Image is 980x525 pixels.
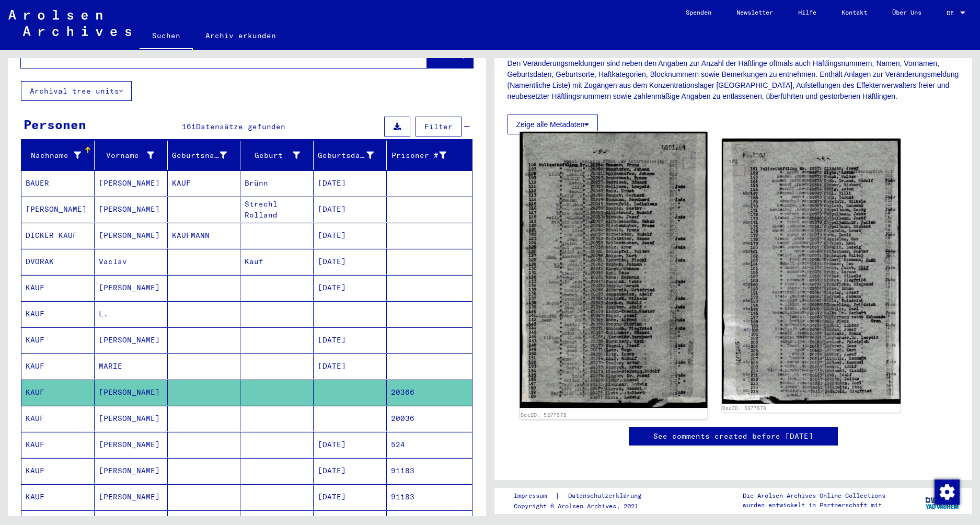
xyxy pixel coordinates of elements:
mat-cell: [DATE] [314,223,387,248]
div: Prisoner # [391,147,459,164]
mat-cell: [DATE] [314,432,387,458]
mat-cell: Strechl Rolland [240,197,314,222]
mat-cell: [DATE] [314,170,387,196]
img: Zustimmung ändern [935,480,960,505]
div: Zustimmung ändern [934,479,959,504]
div: Geburtsdatum [318,147,387,164]
mat-cell: [DATE] [314,197,387,222]
mat-cell: [PERSON_NAME] [95,223,168,248]
mat-cell: [DATE] [314,275,387,301]
mat-cell: Brünn [240,170,314,196]
button: Zeige alle Metadaten [508,115,598,134]
div: Nachname [26,150,81,161]
mat-cell: KAUF [21,301,95,327]
div: Vorname [99,150,154,161]
mat-cell: 91183 [387,458,472,484]
mat-cell: [PERSON_NAME] [95,327,168,353]
mat-cell: [PERSON_NAME] [95,484,168,510]
mat-cell: Vaclav [95,249,168,275]
mat-header-cell: Vorname [95,141,168,170]
mat-header-cell: Geburtsname [168,141,241,170]
mat-cell: KAUF [168,170,241,196]
a: Impressum [514,490,555,501]
div: Geburt‏ [245,147,313,164]
span: Datensätze gefunden [196,122,285,131]
a: DocID: 5277978 [521,412,567,418]
mat-cell: KAUF [21,432,95,458]
mat-cell: [DATE] [314,327,387,353]
mat-cell: 20036 [387,406,472,431]
mat-cell: KAUF [21,327,95,353]
mat-cell: [PERSON_NAME] [95,275,168,301]
div: Geburtsdatum [318,150,374,161]
mat-cell: [PERSON_NAME] [95,458,168,484]
mat-cell: DVORAK [21,249,95,275]
mat-header-cell: Prisoner # [387,141,472,170]
mat-cell: [DATE] [314,484,387,510]
mat-cell: BAUER [21,170,95,196]
mat-cell: MARIE [95,353,168,379]
div: Nachname [26,147,94,164]
mat-cell: [PERSON_NAME] [95,406,168,431]
mat-cell: L. [95,301,168,327]
img: 002.jpg [722,139,901,404]
mat-cell: KAUF [21,406,95,431]
div: Vorname [99,147,167,164]
mat-cell: [PERSON_NAME] [95,170,168,196]
mat-cell: 20366 [387,380,472,405]
span: Filter [424,122,453,131]
mat-header-cell: Geburt‏ [240,141,314,170]
mat-cell: [PERSON_NAME] [95,380,168,405]
mat-cell: 91183 [387,484,472,510]
a: Suchen [140,23,193,50]
mat-cell: KAUF [21,380,95,405]
mat-cell: [DATE] [314,249,387,275]
mat-cell: [PERSON_NAME] [21,197,95,222]
mat-cell: Kauf [240,249,314,275]
mat-header-cell: Nachname [21,141,95,170]
div: Geburtsname [172,150,227,161]
mat-cell: [DATE] [314,458,387,484]
p: Den Veränderungsmeldungen sind neben den Angaben zur Anzahl der Häftlinge oftmals auch Häftlingsn... [508,58,960,102]
mat-cell: [PERSON_NAME] [95,197,168,222]
mat-cell: [DATE] [314,353,387,379]
a: Archiv erkunden [193,23,289,48]
mat-cell: [PERSON_NAME] [95,432,168,458]
div: Geburt‏ [245,150,300,161]
p: Die Arolsen Archives Online-Collections [743,491,885,500]
p: Copyright © Arolsen Archives, 2021 [514,501,654,511]
img: 001.jpg [520,132,707,408]
mat-cell: KAUFMANN [168,223,241,248]
a: DocID: 5277978 [722,405,766,411]
div: Prisoner # [391,150,446,161]
img: Arolsen_neg.svg [8,10,131,36]
span: 161 [182,122,196,131]
button: Archival tree units [21,81,132,101]
mat-cell: KAUF [21,275,95,301]
a: Datenschutzerklärung [560,490,654,501]
div: Geburtsname [172,147,240,164]
span: DE [947,9,958,17]
mat-cell: 524 [387,432,472,458]
mat-cell: KAUF [21,353,95,379]
div: Personen [24,115,86,134]
mat-cell: KAUF [21,484,95,510]
button: Filter [416,117,462,136]
mat-header-cell: Geburtsdatum [314,141,387,170]
div: | [514,490,654,501]
img: yv_logo.png [923,487,962,513]
mat-cell: DICKER KAUF [21,223,95,248]
a: See comments created before [DATE] [653,431,813,442]
p: wurden entwickelt in Partnerschaft mit [743,500,885,510]
mat-cell: KAUF [21,458,95,484]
